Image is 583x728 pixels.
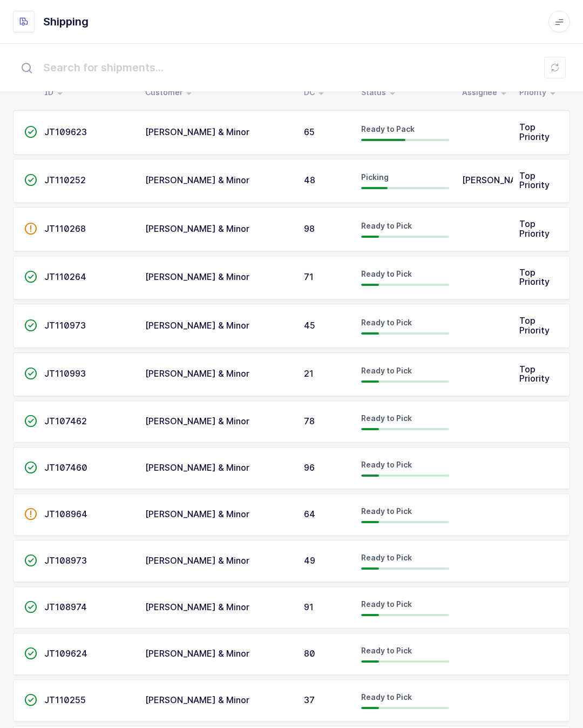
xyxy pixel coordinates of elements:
[44,648,87,659] span: JT109624
[462,175,533,185] span: [PERSON_NAME]
[44,175,86,185] span: JT110252
[304,368,314,379] span: 21
[145,462,249,473] span: [PERSON_NAME] & Minor
[145,694,249,705] span: [PERSON_NAME] & Minor
[44,83,132,102] div: ID
[44,694,86,705] span: JT110255
[304,223,315,234] span: 98
[145,555,249,566] span: [PERSON_NAME] & Minor
[519,170,550,191] span: Top Priority
[24,602,37,612] span: 
[44,368,86,379] span: JT110993
[43,13,89,30] h1: Shipping
[145,416,249,426] span: [PERSON_NAME] & Minor
[462,83,506,102] div: Assignee
[361,692,412,702] span: Ready to Pick
[145,320,249,331] span: [PERSON_NAME] & Minor
[44,126,87,137] span: JT109623
[24,320,37,331] span: 
[145,648,249,659] span: [PERSON_NAME] & Minor
[519,122,550,142] span: Top Priority
[145,83,291,102] div: Customer
[44,320,86,331] span: JT110973
[24,555,37,566] span: 
[304,462,315,473] span: 96
[361,646,412,655] span: Ready to Pick
[24,509,37,519] span: 
[361,269,412,278] span: Ready to Pick
[44,602,87,612] span: JT108974
[304,320,315,331] span: 45
[13,50,570,85] input: Search for shipments...
[24,648,37,659] span: 
[304,175,315,185] span: 48
[361,366,412,375] span: Ready to Pick
[361,553,412,562] span: Ready to Pick
[361,221,412,230] span: Ready to Pick
[145,509,249,519] span: [PERSON_NAME] & Minor
[361,318,412,327] span: Ready to Pick
[304,126,315,137] span: 65
[361,124,415,133] span: Ready to Pack
[145,223,249,234] span: [PERSON_NAME] & Minor
[304,602,314,612] span: 91
[44,416,87,426] span: JT107462
[145,602,249,612] span: [PERSON_NAME] & Minor
[44,223,86,234] span: JT110268
[304,555,315,566] span: 49
[24,462,37,473] span: 
[44,509,87,519] span: JT108964
[361,83,449,102] div: Status
[304,509,315,519] span: 64
[24,694,37,705] span: 
[519,267,550,288] span: Top Priority
[304,271,314,282] span: 71
[519,218,550,239] span: Top Priority
[145,175,249,185] span: [PERSON_NAME] & Minor
[44,462,87,473] span: JT107460
[304,694,315,705] span: 37
[24,416,37,426] span: 
[361,172,389,182] span: Picking
[24,126,37,137] span: 
[24,175,37,185] span: 
[304,83,348,102] div: DC
[145,368,249,379] span: [PERSON_NAME] & Minor
[519,315,550,336] span: Top Priority
[24,368,37,379] span: 
[24,223,37,234] span: 
[44,555,87,566] span: JT108973
[361,599,412,609] span: Ready to Pick
[361,506,412,516] span: Ready to Pick
[304,648,315,659] span: 80
[519,364,550,384] span: Top Priority
[304,416,315,426] span: 78
[145,271,249,282] span: [PERSON_NAME] & Minor
[361,413,412,423] span: Ready to Pick
[44,271,86,282] span: JT110264
[145,126,249,137] span: [PERSON_NAME] & Minor
[519,83,559,102] div: Priority
[24,271,37,282] span: 
[361,460,412,469] span: Ready to Pick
